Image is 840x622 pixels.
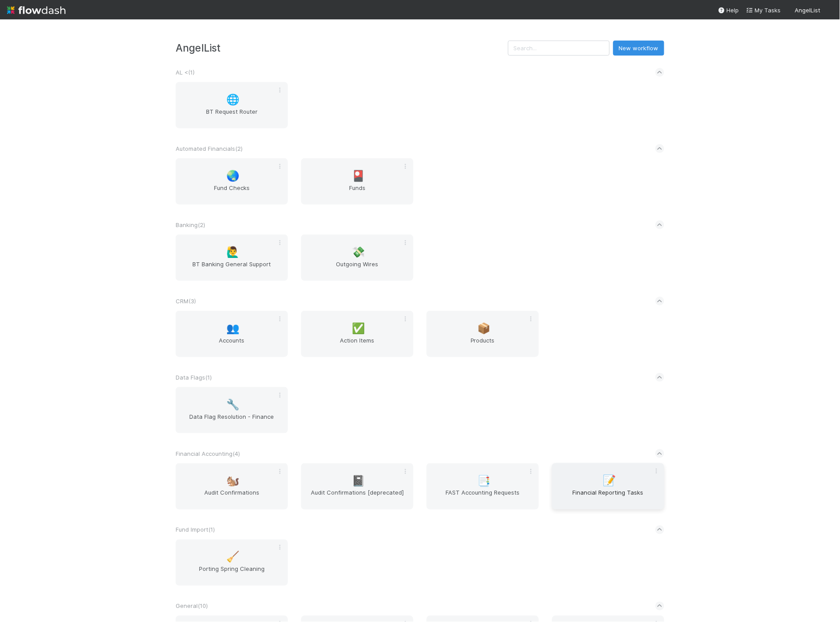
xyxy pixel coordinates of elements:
a: 🌏Fund Checks [176,158,288,205]
span: Audit Confirmations [deprecated] [305,488,410,506]
span: 🌐 [227,94,240,105]
a: 📝Financial Reporting Tasks [552,463,664,510]
a: 💸Outgoing Wires [301,235,413,281]
span: Audit Confirmations [179,488,284,506]
span: Funds [305,183,410,201]
span: BT Request Router [179,107,284,125]
span: Data Flag Resolution - Finance [179,412,284,430]
span: Accounts [179,336,284,354]
span: Fund Checks [179,183,284,201]
span: Action Items [305,336,410,354]
button: New workflow [613,41,664,56]
span: Fund Import ( 1 ) [176,526,215,533]
span: 👥 [227,323,240,334]
span: Data Flags ( 1 ) [176,374,212,381]
img: logo-inverted-e16ddd16eac7371096b0.svg [7,3,66,18]
a: My Tasks [746,6,781,15]
a: ✅Action Items [301,311,413,357]
span: AngelList [795,7,821,14]
span: CRM ( 3 ) [176,298,196,305]
span: Automated Financials ( 2 ) [176,145,243,152]
span: Products [430,336,535,354]
span: 🔧 [227,399,240,410]
span: 📓 [352,475,365,487]
span: BT Banking General Support [179,260,284,277]
span: 🧹 [227,551,240,563]
a: 🙋‍♂️BT Banking General Support [176,235,288,281]
span: Financial Reporting Tasks [556,488,661,506]
span: Porting Spring Cleaning [179,565,284,582]
span: FAST Accounting Requests [430,488,535,506]
a: 🎴Funds [301,158,413,205]
h3: AngelList [176,42,508,54]
a: 📑FAST Accounting Requests [427,463,539,510]
span: 📑 [478,475,491,487]
input: Search... [508,41,610,56]
span: 🌏 [227,170,240,182]
a: 🧹Porting Spring Cleaning [176,540,288,586]
span: 🙋‍♂️ [227,246,240,258]
a: 🔧Data Flag Resolution - Finance [176,387,288,433]
span: 🐿️ [227,475,240,487]
span: 📝 [603,475,616,487]
span: 💸 [352,246,365,258]
span: Outgoing Wires [305,260,410,277]
span: General ( 10 ) [176,603,208,610]
a: 📓Audit Confirmations [deprecated] [301,463,413,510]
span: AL < ( 1 ) [176,69,195,76]
span: 📦 [478,323,491,334]
a: 📦Products [427,311,539,357]
span: Financial Accounting ( 4 ) [176,450,240,457]
span: Banking ( 2 ) [176,221,205,228]
a: 🌐BT Request Router [176,82,288,128]
span: 🎴 [352,170,365,182]
div: Help [718,6,739,15]
span: ✅ [352,323,365,334]
a: 🐿️Audit Confirmations [176,463,288,510]
span: My Tasks [746,7,781,14]
a: 👥Accounts [176,311,288,357]
img: avatar_c7c7de23-09de-42ad-8e02-7981c37ee075.png [824,6,833,15]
